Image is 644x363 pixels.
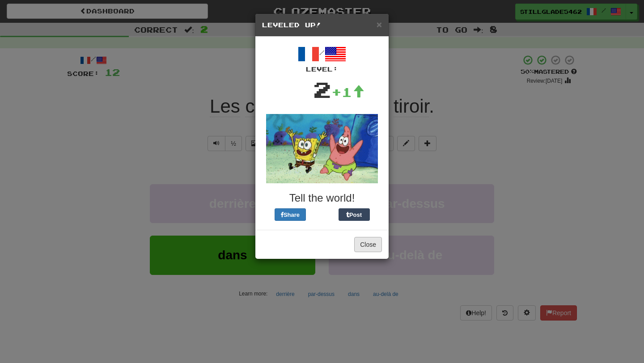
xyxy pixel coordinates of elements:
[262,65,382,74] div: Level:
[377,19,382,30] span: ×
[262,43,382,74] div: /
[313,74,331,105] div: 2
[354,237,382,252] button: Close
[306,208,339,221] iframe: X Post Button
[377,20,382,29] button: Close
[262,192,382,204] h3: Tell the world!
[262,21,382,30] h5: Leveled Up!
[275,208,306,221] button: Share
[339,208,370,221] button: Post
[266,114,378,183] img: spongebob-53e4afb176f15ec50bbd25504a55505dc7932d5912ae3779acb110eb58d89fe3.gif
[331,83,364,101] div: +1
